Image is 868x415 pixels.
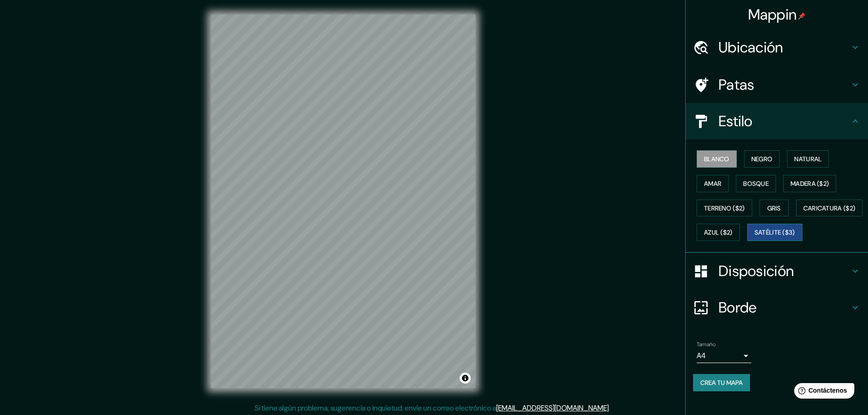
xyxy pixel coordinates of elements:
[719,112,753,131] font: Estilo
[704,155,729,163] font: Blanco
[686,103,868,139] div: Estilo
[796,200,863,217] button: Caricatura ($2)
[697,224,740,241] button: Azul ($2)
[787,150,829,168] button: Natural
[751,155,773,163] font: Negro
[611,403,613,413] font: .
[610,403,611,413] font: .
[697,348,751,363] div: A4
[798,12,806,20] img: pin-icon.png
[719,261,794,281] font: Disposición
[496,403,609,413] a: [EMAIL_ADDRESS][DOMAIN_NAME]
[719,38,783,57] font: Ubicación
[791,179,829,188] font: Madera ($2)
[697,351,706,360] font: A4
[719,75,755,94] font: Patas
[697,175,729,192] button: Amar
[743,179,769,188] font: Bosque
[255,403,496,413] font: Si tiene algún problema, sugerencia o inquietud, envíe un correo electrónico a
[697,200,752,217] button: Terreno ($2)
[783,175,836,192] button: Madera ($2)
[794,155,822,163] font: Natural
[700,379,743,387] font: Crea tu mapa
[211,15,475,388] canvas: Mapa
[736,175,776,192] button: Bosque
[686,67,868,103] div: Patas
[744,150,780,168] button: Negro
[704,204,745,212] font: Terreno ($2)
[609,403,610,413] font: .
[697,150,737,168] button: Blanco
[767,204,781,212] font: Gris
[748,5,797,24] font: Mappin
[686,29,868,66] div: Ubicación
[747,224,802,241] button: Satélite ($3)
[686,289,868,326] div: Borde
[460,373,471,384] button: Activar o desactivar atribución
[704,179,721,188] font: Amar
[697,341,715,348] font: Tamaño
[686,253,868,289] div: Disposición
[719,298,757,317] font: Borde
[787,379,858,405] iframe: Lanzador de widgets de ayuda
[704,229,733,237] font: Azul ($2)
[803,204,856,212] font: Caricatura ($2)
[760,200,789,217] button: Gris
[693,374,750,391] button: Crea tu mapa
[755,229,795,237] font: Satélite ($3)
